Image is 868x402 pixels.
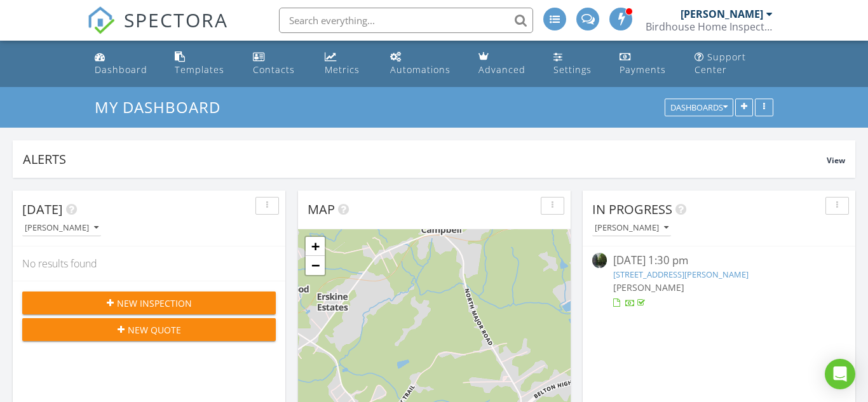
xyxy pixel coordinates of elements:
[248,46,309,82] a: Contacts
[306,256,325,275] a: Zoom out
[170,46,237,82] a: Templates
[22,201,63,218] span: [DATE]
[117,297,192,310] span: New Inspection
[124,6,228,33] span: SPECTORA
[87,17,228,44] a: SPECTORA
[390,64,451,76] div: Automations
[308,201,335,218] span: Map
[22,318,276,341] button: New Quote
[13,246,285,281] div: No results found
[128,323,181,337] span: New Quote
[23,151,827,168] div: Alerts
[478,64,526,76] div: Advanced
[87,6,115,34] img: The Best Home Inspection Software - Spectora
[592,201,672,218] span: In Progress
[592,253,607,267] img: streetview
[681,8,763,20] div: [PERSON_NAME]
[592,253,846,309] a: [DATE] 1:30 pm [STREET_ADDRESS][PERSON_NAME] [PERSON_NAME]
[695,51,746,76] div: Support Center
[175,64,224,76] div: Templates
[385,46,463,82] a: Automations (Advanced)
[613,281,684,293] span: [PERSON_NAME]
[95,97,231,117] a: My Dashboard
[827,155,845,166] span: View
[665,99,733,117] button: Dashboards
[325,64,360,76] div: Metrics
[553,64,592,76] div: Settings
[22,291,276,314] button: New Inspection
[670,104,728,112] div: Dashboards
[548,46,604,82] a: Settings
[95,64,147,76] div: Dashboard
[592,220,671,237] button: [PERSON_NAME]
[613,269,749,280] a: [STREET_ADDRESS][PERSON_NAME]
[306,237,325,256] a: Zoom in
[253,64,295,76] div: Contacts
[279,8,533,33] input: Search everything...
[646,20,773,33] div: Birdhouse Home Inspection Services
[320,46,375,82] a: Metrics
[613,253,825,269] div: [DATE] 1:30 pm
[689,46,778,82] a: Support Center
[595,224,668,232] div: [PERSON_NAME]
[25,224,98,232] div: [PERSON_NAME]
[614,46,680,82] a: Payments
[473,46,538,82] a: Advanced
[90,46,160,82] a: Dashboard
[825,359,855,389] div: Open Intercom Messenger
[22,220,101,237] button: [PERSON_NAME]
[620,64,666,76] div: Payments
